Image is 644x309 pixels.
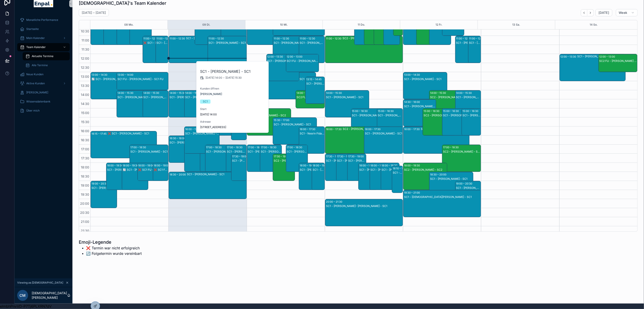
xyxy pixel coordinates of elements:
div: SC1 - [PERSON_NAME] - SC1 [300,41,324,45]
span: 10:30 [80,29,90,33]
div: 16:00 – 17:30SC1 - [PERSON_NAME] - SC1 [403,127,469,153]
div: SC1 - [PERSON_NAME] - SC1 [186,36,235,40]
div: 17:30 – 19:00 [348,154,365,159]
div: 14:30 – 16:00 [404,100,421,104]
span: 15:00 [80,111,90,115]
div: 13:00 – 14:30SC1 - [PERSON_NAME] - SC1 [403,72,447,99]
div: 🔄️ SC1 - [PERSON_NAME] - SC1 [91,77,134,81]
div: 13:00 – 14:00SC1 FU - [PERSON_NAME] - SC1 FU [117,72,168,90]
div: 17:30 – 19:00 [337,154,354,159]
div: ❌ SC1 FU - [PERSON_NAME] - SC1 FU [154,168,168,172]
span: 19:30 [80,192,90,196]
div: 17:30 – 19:00 [274,154,290,159]
div: 15:00 – 16:30SC2 - [PERSON_NAME] - SC2 [247,109,291,135]
button: 09 Di. [203,20,211,29]
div: 16:00 – 17:30 [365,127,382,131]
a: Aktive Kunden [17,79,70,88]
div: 14:00 – 15:30SC1 - [PERSON_NAME] - SC1 [455,90,481,117]
div: ❌ SC1 FU - [PERSON_NAME] - SC1 FU [138,168,163,172]
a: Neue Kunden [17,70,70,78]
span: 15:30 [80,120,90,124]
div: SC1 [203,100,208,104]
span: Kunden öffnen [200,87,265,90]
div: 10:00 – 11:30🔄️ SC1 - [PERSON_NAME] [PERSON_NAME] - SC1 [104,18,125,45]
span: Startseite [26,27,39,31]
div: 15:30 – 17:00 [274,118,290,122]
div: SC1 - [PERSON_NAME] - SC1 [185,95,210,99]
a: Startseite [17,25,70,33]
div: 10:00 – 11:30SC1 - [PERSON_NAME] - SC1 [247,18,291,45]
div: SC2 - [PERSON_NAME] - SC2 [424,114,455,117]
div: 11:00 – 12:30 [156,36,173,41]
div: 18:00 – 19:30 [371,163,388,168]
span: Adresse [200,120,265,124]
span: 11:30 [80,47,90,51]
div: 18:10 – 19:40 [393,166,409,171]
div: 17:30 – 19:00SC2 - [PERSON_NAME] - SC2 [273,154,295,181]
div: SC1 - [PERSON_NAME] - SC1 [313,168,324,172]
div: 11:00 – 12:30 [326,36,342,41]
div: 15:00 – 16:30 [443,109,460,113]
div: 12:00 – 13:00 [287,54,304,59]
div: SC1 FU - [PERSON_NAME] - SC1 FU [117,77,168,81]
div: 17:00 – 18:30 [206,145,223,150]
button: Next [587,9,594,16]
span: Team Kalender [26,45,46,49]
div: 18:00 – 19:30 [123,163,140,168]
button: Back [581,9,587,16]
div: 16:15 – 17:45 [91,131,108,136]
div: 18:30 – 20:00SC1 - [PERSON_NAME] - SC1 [429,172,473,199]
div: 17:30 – 19:00SC1 - [PERSON_NAME] - SC1 [347,154,366,181]
span: Wissensdatenbank [26,100,50,103]
div: 11:00 – 12:30SC1 - [PERSON_NAME] - SC1 [299,36,325,63]
div: 18:00 – 19:00❌ SC1 FU - [PERSON_NAME] - SC1 FU [138,163,164,181]
div: SC1 - [PERSON_NAME] - SC1 [232,159,246,163]
div: 18:00 – 19:30 [382,163,399,168]
div: SC1 - [PERSON_NAME] - SC1 [382,168,399,172]
div: 12:00 – 13:30SC1 - [PERSON_NAME] - SC1 [267,54,299,81]
div: 14:00 – 15:30 [326,91,343,95]
div: SC2 - [PERSON_NAME] - SC2 [274,159,294,163]
div: 18:00 – 19:30 [107,163,124,168]
div: 17:00 – 18:30SC1 - [PERSON_NAME] - SC1 [130,145,168,172]
div: 10:00 – 11:30🔄️ SC2 - [PERSON_NAME] - SC2 [364,18,380,45]
div: SC2 - [PERSON_NAME] - SC2 [430,95,473,99]
div: 14:00 – 15:30 [456,91,473,95]
div: SC1 - [PERSON_NAME] - SC1 [91,186,117,190]
div: 18:30 – 20:00 [170,172,187,177]
div: SC2 FU - [PERSON_NAME] - SC2 FU [297,95,324,99]
div: 16:00 – 17:30 [300,127,316,131]
div: 13 Sa. [512,20,520,29]
div: 17:00 – 18:30SC1 - [PERSON_NAME] - SC1 [247,145,269,172]
span: [PERSON_NAME] [200,92,222,96]
span: 17:00 [80,147,90,151]
div: 14:00 – 15:30 [117,91,134,95]
div: 10:00 – 11:30SC1 - [PERSON_NAME] - SC1 [221,18,247,45]
div: SC1 - [PERSON_NAME] - SC1 [107,168,132,172]
div: 17:00 – 18:30 [130,145,147,150]
div: SC1 - [PERSON_NAME] - SC1 [287,150,308,153]
button: Week [616,9,638,16]
button: 11 Do. [358,20,365,29]
div: scrollable content [14,13,72,121]
div: 10:00 – 11:30SC1 - [PERSON_NAME] - SC1 [429,18,451,45]
div: SC1 - [PERSON_NAME] - SC1 [187,173,246,176]
div: SC1 - [PERSON_NAME] - SC1 [267,59,299,63]
div: SC1 - [PERSON_NAME] - SC1 [359,168,377,172]
div: 13:00 – 14:30SC1 - [PERSON_NAME] - SC1 [267,72,316,99]
div: 14:00 – 15:00SC2 FU - [PERSON_NAME] - SC2 FU [296,90,325,108]
div: 16:00 – 17:30 [326,127,343,131]
div: ❌ SC1 - [PERSON_NAME] - SC1 [144,41,164,45]
div: SC1 - [PERSON_NAME] - SC1 [117,95,160,99]
a: [PERSON_NAME] [17,88,70,97]
div: 12:00 – 13:00SC1 FU - [PERSON_NAME] - SC1 FU [286,54,319,72]
div: 12 Fr. [436,20,442,29]
button: 14 So. [590,20,598,29]
div: SC1 - [PERSON_NAME] - SC1 [261,150,282,153]
div: SC1 - [PERSON_NAME] - SC1 [371,168,388,172]
div: SC1 - [PERSON_NAME] - SC1 [248,150,269,153]
div: 11:00 – 12:30SC1 - [PERSON_NAME] - SC1 [208,36,246,63]
div: 11:00 – 12:30 [456,36,473,41]
div: 14:00 – 15:00 [297,91,314,95]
